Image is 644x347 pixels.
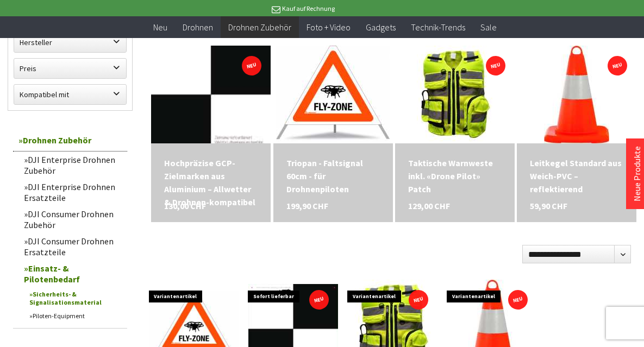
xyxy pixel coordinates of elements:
[175,16,221,39] a: Drohnen
[417,46,492,143] img: Taktische Warnweste inkl. «Drone Pilot» Patch
[408,156,502,195] div: Taktische Warnweste inkl. «Drone Pilot» Patch
[14,85,126,104] label: Kompatibel mit
[14,33,126,52] label: Hersteller
[18,260,127,287] a: Einsatz- & Pilotenbedarf
[221,16,299,39] a: Drohnen Zubehör
[286,156,380,195] div: Triopan - Faltsignal 60cm - für Drohnenpiloten
[366,22,396,33] span: Gadgets
[164,199,206,212] span: 130,00 CHF
[530,156,623,195] div: Leitkegel Standard aus Weich-PVC – reflektierend
[408,199,450,212] span: 129,00 CHF
[299,16,358,39] a: Foto + Video
[530,199,567,212] span: 59,90 CHF
[18,179,127,206] a: DJI Enterprise Drohnen Ersatzteile
[18,233,127,260] a: DJI Consumer Drohnen Ersatzteile
[24,287,127,309] a: Sicherheits- & Signalisationsmaterial
[286,199,328,212] span: 199,90 CHF
[183,22,213,33] span: Drohnen
[13,129,127,152] a: Drohnen Zubehör
[307,22,351,33] span: Foto + Video
[153,22,167,33] span: Neu
[530,156,623,195] a: Leitkegel Standard aus Weich-PVC – reflektierend 59,90 CHF
[14,59,126,78] label: Preis
[408,156,502,195] a: Taktische Warnweste inkl. «Drone Pilot» Patch 129,00 CHF
[480,22,497,33] span: Sale
[164,156,258,209] div: Hochpräzise GCP-Zielmarken aus Aluminium – Allwetter & Drohnen-kompatibel
[403,16,473,39] a: Technik-Trends
[544,46,609,143] img: Leitkegel Standard aus Weich-PVC – reflektierend
[228,22,291,33] span: Drohnen Zubehör
[164,156,258,209] a: Hochpräzise GCP-Zielmarken aus Aluminium – Allwetter & Drohnen-kompatibel 130,00 CHF
[632,146,642,201] a: Neue Produkte
[18,206,127,233] a: DJI Consumer Drohnen Zubehör
[18,152,127,179] a: DJI Enterprise Drohnen Zubehör
[473,16,504,39] a: Sale
[24,309,127,323] a: Piloten-Equipment
[142,26,279,163] img: Hochpräzise GCP-Zielmarken aus Aluminium – Allwetter & Drohnen-kompatibel
[286,156,380,195] a: Triopan - Faltsignal 60cm - für Drohnenpiloten 199,90 CHF
[276,46,390,143] img: Triopan - Faltsignal 60cm - für Drohnenpiloten
[146,16,175,39] a: Neu
[358,16,403,39] a: Gadgets
[411,22,465,33] span: Technik-Trends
